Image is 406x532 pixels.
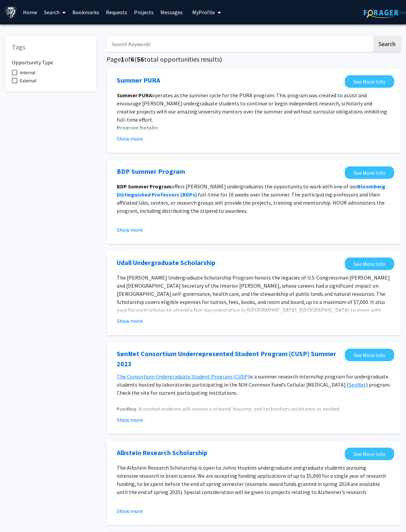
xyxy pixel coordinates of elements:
[364,7,406,18] img: ForagerOne Logo
[117,373,249,380] a: The Consortium Undergraduate Student Program (CUSP)
[345,448,394,460] a: Opens in a new tab
[12,54,90,66] h6: Opportunity Type
[117,507,143,515] button: Show more
[20,0,41,24] a: Home
[117,135,143,143] button: Show more
[117,75,160,85] a: Opens in a new tab
[373,36,401,52] button: Search
[192,9,215,16] span: My Profile
[345,258,394,270] a: Opens in a new tab
[117,416,143,424] button: Show more
[121,55,125,63] span: 1
[117,258,216,268] a: Opens in a new tab
[117,182,391,215] p: offers [PERSON_NAME] undergraduates the opportunity to work with one of our full-time for 10 week...
[117,124,159,131] strong: Program Details:
[117,92,152,99] strong: Summer PURA
[157,0,186,24] a: Messages
[69,0,103,24] a: Bookmarks
[345,349,394,361] a: Opens in a new tab
[117,405,391,413] p: : Accepted students will receive a stipend, housing, and technology assistance as needed.
[345,166,394,179] a: Opens in a new tab
[137,55,144,63] span: 56
[117,406,136,412] strong: Funding
[20,77,36,85] span: External
[131,0,157,24] a: Projects
[107,55,401,63] h5: Page of ( total opportunities results)
[103,0,131,24] a: Requests
[117,448,207,458] a: Opens in a new tab
[117,92,387,123] span: operates as the summer cycle for the PURA program. This program was created to assist and encoura...
[117,372,391,397] p: is a summer research internship program for undergraduate students hosted by laboratories partici...
[117,349,341,369] a: Opens in a new tab
[5,502,29,527] iframe: Chat
[131,55,134,63] span: 6
[41,0,69,24] a: Search
[5,6,17,18] img: Johns Hopkins University Logo
[345,75,394,88] a: Opens in a new tab
[349,381,366,388] a: SenNet
[117,274,390,330] span: The [PERSON_NAME] Undergraduate Scholarship Program honors the legacies of U.S. Congressman [PERS...
[12,43,90,51] h5: Tags
[107,36,372,52] input: Search Keywords
[20,68,35,77] span: Internal
[117,226,143,234] button: Show more
[117,166,185,177] a: Opens in a new tab
[117,317,143,325] button: Show more
[117,183,172,190] strong: BDP Summer Program
[117,464,391,496] p: The Albstein Research Scholarship is open to Johns Hopkins undergraduate and graduate students pu...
